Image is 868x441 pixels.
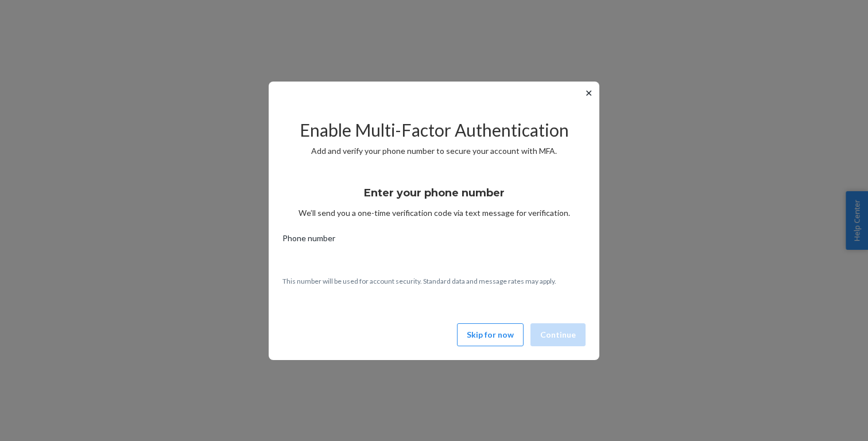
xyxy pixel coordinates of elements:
[583,86,595,100] button: ✕
[530,323,586,346] button: Continue
[364,185,505,200] h3: Enter your phone number
[282,176,586,219] div: We’ll send you a one-time verification code via text message for verification.
[282,233,335,249] span: Phone number
[282,276,586,286] p: This number will be used for account security. Standard data and message rates may apply.
[457,323,524,346] button: Skip for now
[282,145,586,157] p: Add and verify your phone number to secure your account with MFA.
[282,121,586,140] h2: Enable Multi-Factor Authentication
